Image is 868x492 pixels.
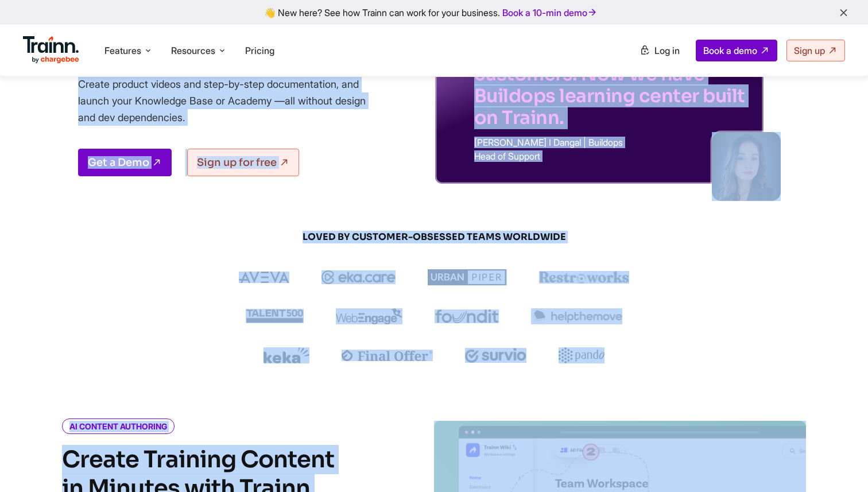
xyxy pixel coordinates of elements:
[786,40,845,61] a: Sign up
[559,347,604,363] img: pando logo
[104,44,141,57] span: Features
[654,45,680,56] span: Log in
[435,309,499,323] img: foundit logo
[245,45,274,56] a: Pricing
[703,45,757,56] span: Book a demo
[794,45,825,56] span: Sign up
[78,76,382,126] p: Create product videos and step-by-step documentation, and launch your Knowledge Base or Academy —...
[465,348,526,363] img: survio logo
[500,5,600,21] a: Book a 10-min demo
[321,270,396,284] img: ekacare logo
[187,149,299,176] a: Sign up for free
[23,36,79,64] img: Trainn Logo
[78,149,172,176] a: Get a Demo
[336,308,402,324] img: webengage logo
[342,350,433,361] img: finaloffer logo
[428,269,507,285] img: urbanpiper logo
[712,132,781,201] img: sabina-buildops.d2e8138.png
[531,308,622,324] img: helpthemove logo
[246,309,303,323] img: talent500 logo
[171,44,215,57] span: Resources
[239,272,289,283] img: aveva logo
[633,40,687,61] a: Log in
[474,20,750,129] p: We didn't have a self-service resource for training customers. Now we have Buildops learning cent...
[474,152,750,161] p: Head of Support
[158,231,710,243] span: LOVED BY CUSTOMER-OBSESSED TEAMS WORLDWIDE
[7,7,861,18] div: 👋 New here? See how Trainn can work for your business.
[62,419,175,434] i: AI CONTENT AUTHORING
[539,271,629,284] img: restroworks logo
[811,437,868,492] iframe: Chat Widget
[696,40,777,61] a: Book a demo
[263,347,309,363] img: keka logo
[474,138,750,147] p: [PERSON_NAME] I Dangal | Buildops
